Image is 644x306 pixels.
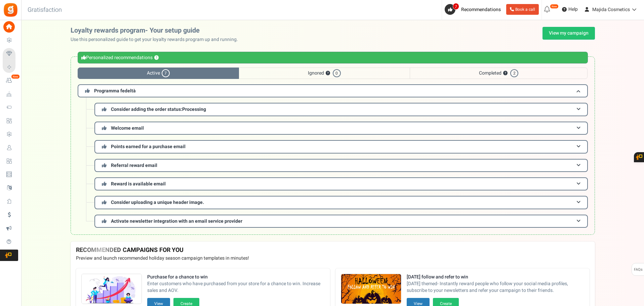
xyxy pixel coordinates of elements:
[239,68,410,79] span: Ignored
[78,52,588,63] div: Personalized recommendations
[111,199,204,206] span: Consider uploading a unique header image.
[506,4,539,15] a: Book a call
[542,27,595,40] a: View my campaign
[510,69,518,77] span: 2
[453,3,459,10] span: 7
[111,143,186,150] span: Points earned for a purchase email
[11,74,20,79] em: New
[78,68,239,79] span: Active
[445,4,504,15] a: 7 Recommendations
[154,56,159,60] button: ?
[550,4,559,9] em: New
[407,274,584,280] strong: [DATE] follow and refer to win
[326,71,330,76] button: ?
[94,87,136,94] span: Programma fedeltà
[147,274,325,280] strong: Purchase for a chance to win
[20,3,69,17] h3: Gratisfaction
[461,6,501,13] span: Recommendations
[559,4,580,15] a: Help
[162,69,170,77] span: 7
[333,69,341,77] span: 0
[111,106,206,113] span: Consider adding the order status:
[182,106,206,113] span: Processing
[410,68,588,79] span: Completed
[341,274,401,304] img: Recommended Campaigns
[76,255,590,262] p: Preview and launch recommended holiday season campaign templates in minutes!
[407,280,584,294] span: [DATE] themed- Instantly reward people who follow your social media profiles, subscribe to your n...
[3,75,18,86] a: New
[111,180,166,187] span: Reward is available email
[111,125,144,132] span: Welcome email
[111,218,242,225] span: Activate newsletter integration with an email service provider
[76,247,590,254] h4: RECOMMENDED CAMPAIGNS FOR YOU
[71,36,243,43] p: Use this personalized guide to get your loyalty rewards program up and running.
[147,280,325,294] span: Enter customers who have purchased from your store for a chance to win. Increase sales and AOV.
[3,2,18,17] img: Gratisfaction
[567,6,578,13] span: Help
[82,274,142,304] img: Recommended Campaigns
[592,6,630,13] span: Majida Cosmetics
[71,27,243,34] h2: Loyalty rewards program- Your setup guide
[111,162,157,169] span: Referral reward email
[634,263,643,276] span: FAQs
[503,71,508,76] button: ?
